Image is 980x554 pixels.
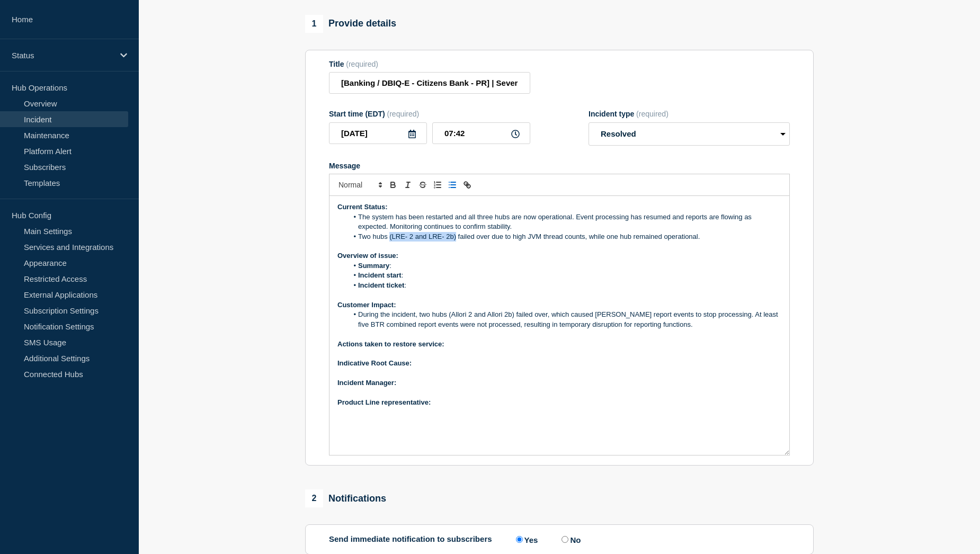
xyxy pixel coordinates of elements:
[559,534,581,544] label: No
[337,398,431,406] strong: Product Line representative:
[337,340,444,348] strong: Actions taken to restore service:
[348,281,782,290] li: :
[348,232,782,242] li: Two hubs (LRE- 2 and LRE- 2b) failed over due to high JVM thread counts, while one hub remained o...
[12,51,113,60] p: Status
[305,15,396,33] div: Provide details
[516,536,523,543] input: Yes
[334,178,386,191] span: Font size
[432,122,530,144] input: HH:MM
[346,60,378,68] span: (required)
[329,60,530,68] div: Title
[337,203,388,211] strong: Current Status:
[329,110,530,118] div: Start time (EDT)
[387,110,420,118] span: (required)
[358,262,389,270] strong: Summary
[348,310,782,329] li: During the incident, two hubs (Allori 2 and Allori 2b) failed over, which caused [PERSON_NAME] re...
[562,536,568,543] input: No
[386,178,400,191] button: Toggle bold text
[400,178,415,191] button: Toggle italic text
[329,196,789,455] div: Message
[337,301,396,309] strong: Customer Impact:
[329,534,492,544] p: Send immediate notification to subscribers
[358,271,402,279] strong: Incident start
[348,212,782,232] li: The system has been restarted and all three hubs are now operational. Event processing has resume...
[589,110,790,118] div: Incident type
[329,162,790,170] div: Message
[337,379,396,387] strong: Incident Manager:
[337,252,398,260] strong: Overview of issue:
[329,534,790,544] div: Send immediate notification to subscribers
[358,281,404,289] strong: Incident ticket
[305,489,323,507] span: 2
[305,489,386,507] div: Notifications
[460,178,475,191] button: Toggle link
[329,122,427,144] input: YYYY-MM-DD
[589,122,790,146] select: Incident type
[513,534,538,544] label: Yes
[348,271,782,280] li: :
[348,261,782,271] li: :
[305,15,323,33] span: 1
[415,178,430,191] button: Toggle strikethrough text
[445,178,460,191] button: Toggle bulleted list
[329,72,530,94] input: Title
[636,110,669,118] span: (required)
[337,359,412,367] strong: Indicative Root Cause:
[430,178,445,191] button: Toggle ordered list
